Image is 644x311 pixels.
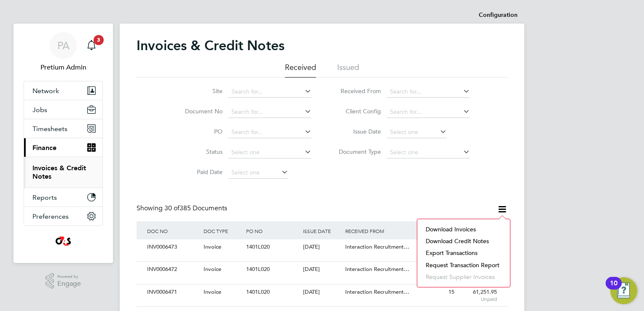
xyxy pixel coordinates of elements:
[94,35,104,45] span: 3
[421,247,506,259] li: Export transactions
[337,62,359,78] li: Issued
[24,62,103,72] span: Pretium Admin
[345,243,409,250] span: Interaction Recruitment…
[333,87,381,95] label: Received From
[333,128,381,135] label: Issue Date
[32,212,69,220] span: Preferences
[204,288,221,295] span: Invoice
[204,265,221,273] span: Invoice
[387,106,470,118] input: Search for...
[421,271,506,283] li: Request supplier invoices
[244,221,301,241] div: PO NO
[24,32,103,72] a: PAPretium Admin
[145,221,201,241] div: DOC NO
[174,128,223,135] label: PO
[174,168,223,176] label: Paid Date
[57,280,81,287] span: Engage
[145,239,201,255] div: INV0006473
[387,147,470,158] input: Select one
[343,221,414,241] div: RECEIVED FROM
[301,221,343,241] div: ISSUE DATE
[24,188,102,206] button: Reports
[32,164,86,180] a: Invoices & Credit Notes
[164,204,227,212] span: 385 Documents
[448,288,454,295] span: 15
[24,119,102,138] button: Timesheets
[421,223,506,235] li: Download invoices
[201,221,244,241] div: DOC TYPE
[13,24,113,263] nav: Main navigation
[24,234,103,248] a: Go to home page
[301,262,343,277] div: [DATE]
[387,86,470,98] input: Search for...
[57,40,70,51] span: PA
[32,125,67,133] span: Timesheets
[174,148,223,155] label: Status
[333,107,381,115] label: Client Config
[228,147,311,158] input: Select one
[32,106,47,114] span: Jobs
[421,259,506,271] li: Request transaction report
[24,100,102,119] button: Jobs
[246,265,270,273] span: 1401L020
[246,288,270,295] span: 1401L020
[610,277,637,304] button: Open Resource Center, 10 new notifications
[174,87,223,95] label: Site
[145,284,201,300] div: INV0006471
[137,37,284,54] h2: Invoices & Credit Notes
[345,265,409,273] span: Interaction Recruitment…
[137,204,229,213] div: Showing
[24,207,102,225] button: Preferences
[174,107,223,115] label: Document No
[387,126,447,138] input: Select one
[301,284,343,300] div: [DATE]
[32,144,56,152] span: Finance
[32,193,57,201] span: Reports
[228,106,311,118] input: Search for...
[456,284,499,306] div: 61,251.95
[333,148,381,155] label: Document Type
[421,235,506,247] li: Download credit notes
[24,138,102,157] button: Finance
[164,204,180,212] span: 30 of
[53,234,73,248] img: g4s4-logo-retina.png
[204,243,221,250] span: Invoice
[46,273,81,289] a: Powered byEngage
[24,157,102,188] div: Finance
[228,167,288,179] input: Select one
[610,283,617,294] div: 10
[32,87,59,95] span: Network
[83,32,100,59] a: 3
[285,62,316,78] li: Received
[57,273,81,280] span: Powered by
[145,262,201,277] div: INV0006472
[246,243,270,250] span: 1401L020
[479,7,518,24] li: Configuration
[345,288,409,295] span: Interaction Recruitment…
[301,239,343,255] div: [DATE]
[24,81,102,100] button: Network
[459,296,497,303] span: Unpaid
[228,126,311,138] input: Search for...
[414,221,456,241] div: AGE (DAYS)
[228,86,311,98] input: Search for...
